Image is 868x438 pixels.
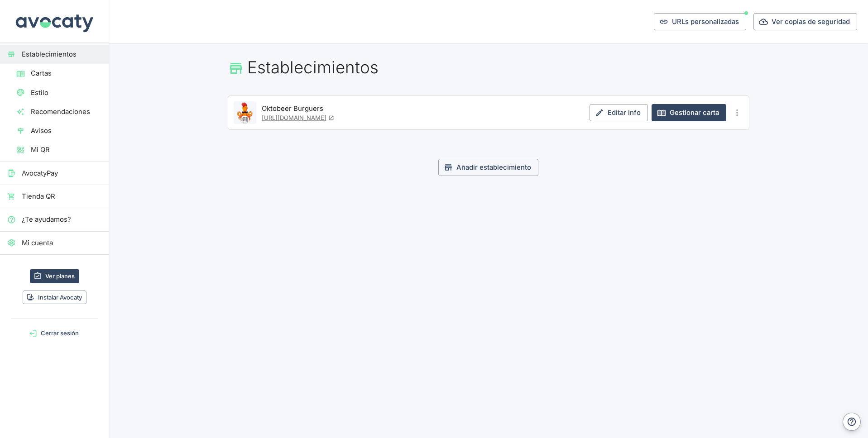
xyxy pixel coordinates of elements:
[22,168,101,178] span: AvocatyPay
[22,49,101,59] span: Establecimientos
[31,88,101,98] span: Estilo
[228,57,749,77] h1: Establecimientos
[730,105,744,120] button: Más opciones
[23,290,86,305] button: Instalar Avocaty
[22,238,101,248] span: Mi cuenta
[4,326,105,340] button: Cerrar sesión
[31,126,101,136] span: Avisos
[31,68,101,78] span: Cartas
[590,104,648,121] a: Editar info
[843,413,861,431] button: Ayuda y contacto
[262,114,334,121] a: [URL][DOMAIN_NAME]
[234,101,256,124] img: Thumbnail
[30,269,79,283] a: Ver planes
[652,104,726,121] a: Gestionar carta
[31,145,101,155] span: Mi QR
[438,159,538,176] button: Añadir establecimiento
[22,214,101,224] span: ¿Te ayudamos?
[234,101,256,124] a: Editar establecimiento
[262,104,334,114] p: Oktobeer Burguers
[753,13,857,30] button: Ver copias de seguridad
[31,107,101,117] span: Recomendaciones
[654,13,746,30] button: URLs personalizadas
[22,191,101,201] span: Tienda QR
